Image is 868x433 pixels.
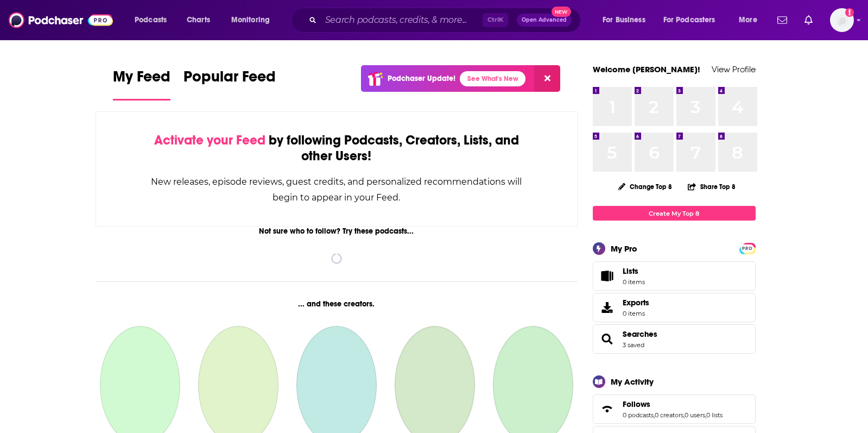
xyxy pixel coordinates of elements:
button: Change Top 8 [612,180,679,193]
span: 0 items [623,278,645,286]
span: For Business [603,12,645,28]
span: New [552,7,571,17]
img: Podchaser - Follow, Share and Rate Podcasts [9,10,113,30]
a: Welcome [PERSON_NAME]! [593,64,700,74]
span: Lists [623,266,645,276]
a: Follows [597,401,618,417]
span: Charts [187,12,210,28]
span: 0 items [623,310,649,317]
a: PRO [741,244,754,252]
span: Searches [593,324,756,354]
a: My Feed [113,67,170,101]
div: My Activity [611,376,654,387]
a: Exports [593,293,756,322]
button: Show profile menu [830,8,854,32]
span: Logged in as lcohen [830,8,854,32]
span: My Feed [113,67,170,92]
span: Monitoring [231,12,270,28]
span: Exports [597,300,618,315]
button: Open AdvancedNew [517,14,572,27]
div: ... and these creators. [96,299,578,309]
a: Searches [623,329,657,339]
a: See What's New [460,71,525,86]
button: open menu [656,11,731,29]
p: Podchaser Update! [388,74,455,83]
span: Exports [623,298,649,308]
span: , [654,411,655,419]
div: by following Podcasts, Creators, Lists, and other Users! [150,133,523,164]
span: Ctrl K [483,13,508,27]
svg: Add a profile image [845,8,854,17]
div: My Pro [611,243,637,254]
span: More [739,12,757,28]
button: open menu [731,11,771,29]
button: open menu [127,11,181,29]
a: Lists [593,261,756,291]
span: Podcasts [135,12,167,28]
a: Follows [623,399,723,409]
button: Share Top 8 [687,176,736,197]
img: User Profile [830,8,854,32]
span: Lists [597,268,618,284]
span: Activate your Feed [154,132,265,148]
span: , [705,411,706,419]
a: Searches [597,331,618,347]
span: , [683,411,685,419]
a: 3 saved [623,341,644,349]
div: Not sure who to follow? Try these podcasts... [96,227,578,236]
a: Charts [180,11,217,29]
input: Search podcasts, credits, & more... [321,11,483,29]
a: 0 lists [706,411,723,419]
span: Lists [623,266,638,276]
a: Create My Top 8 [593,206,756,221]
span: Follows [623,399,650,409]
a: Show notifications dropdown [800,11,817,29]
div: Search podcasts, credits, & more... [301,8,591,33]
span: Popular Feed [183,67,276,92]
button: open menu [595,11,659,29]
span: PRO [741,244,754,253]
span: Follows [593,394,756,424]
a: Show notifications dropdown [773,11,791,29]
a: View Profile [712,64,756,74]
div: New releases, episode reviews, guest credits, and personalized recommendations will begin to appe... [150,174,523,205]
a: 0 podcasts [623,411,654,419]
a: 0 creators [655,411,683,419]
span: For Podcasters [663,12,715,28]
a: 0 users [685,411,705,419]
button: open menu [224,11,284,29]
span: Open Advanced [522,17,567,23]
a: Popular Feed [183,67,276,101]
